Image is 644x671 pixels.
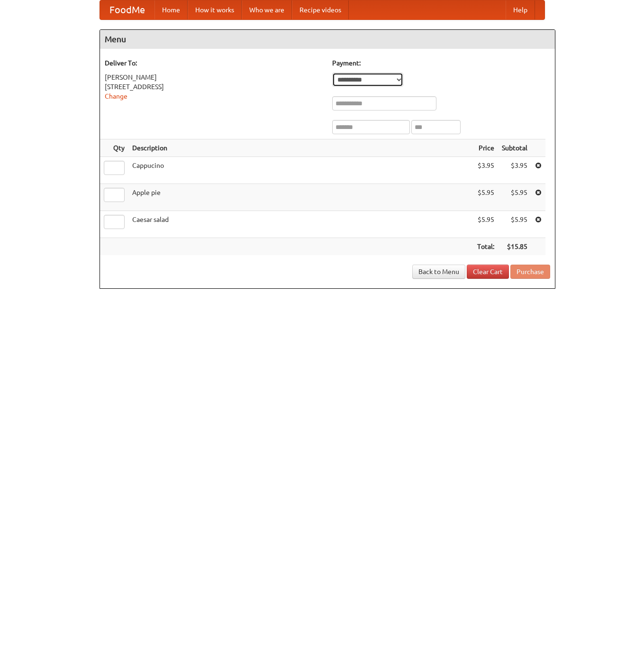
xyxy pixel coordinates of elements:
td: $3.95 [473,157,498,184]
h4: Menu [100,30,555,49]
td: $5.95 [473,184,498,211]
a: How it works [188,0,242,19]
div: [PERSON_NAME] [105,73,323,82]
a: Help [506,0,535,19]
td: $5.95 [473,211,498,238]
th: Price [473,139,498,157]
button: Purchase [510,265,550,279]
a: Home [154,0,188,19]
a: Clear Cart [467,265,509,279]
th: $15.85 [498,238,531,256]
a: Who we are [242,0,292,19]
div: [STREET_ADDRESS] [105,82,323,92]
td: Cappucino [128,157,473,184]
th: Qty [100,139,128,157]
td: $5.95 [498,184,531,211]
a: Recipe videos [292,0,349,19]
h5: Payment: [332,58,550,68]
td: $3.95 [498,157,531,184]
th: Total: [473,238,498,256]
h5: Deliver To: [105,58,323,68]
a: FoodMe [100,0,154,19]
td: Caesar salad [128,211,473,238]
th: Subtotal [498,139,531,157]
a: Back to Menu [412,265,465,279]
th: Description [128,139,473,157]
td: Apple pie [128,184,473,211]
td: $5.95 [498,211,531,238]
a: Change [105,92,127,100]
